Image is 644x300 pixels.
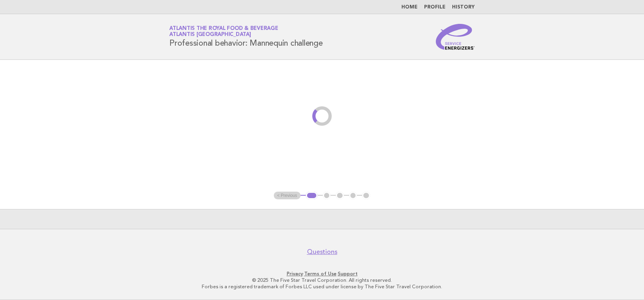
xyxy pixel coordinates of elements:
a: Support [338,271,358,277]
a: Terms of Use [304,271,337,277]
p: Forbes is a registered trademark of Forbes LLC used under license by The Five Star Travel Corpora... [74,283,570,290]
a: Atlantis the Royal Food & BeverageAtlantis [GEOGRAPHIC_DATA] [169,26,278,37]
a: Profile [424,5,446,10]
h1: Professional behavior: Mannequin challenge [169,26,323,47]
a: History [452,5,475,10]
p: · · [74,270,570,277]
span: Atlantis [GEOGRAPHIC_DATA] [169,32,251,38]
a: Home [401,5,418,10]
a: Questions [307,248,337,256]
img: Service Energizers [436,24,475,50]
a: Privacy [287,271,303,277]
p: © 2025 The Five Star Travel Corporation. All rights reserved. [74,277,570,283]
